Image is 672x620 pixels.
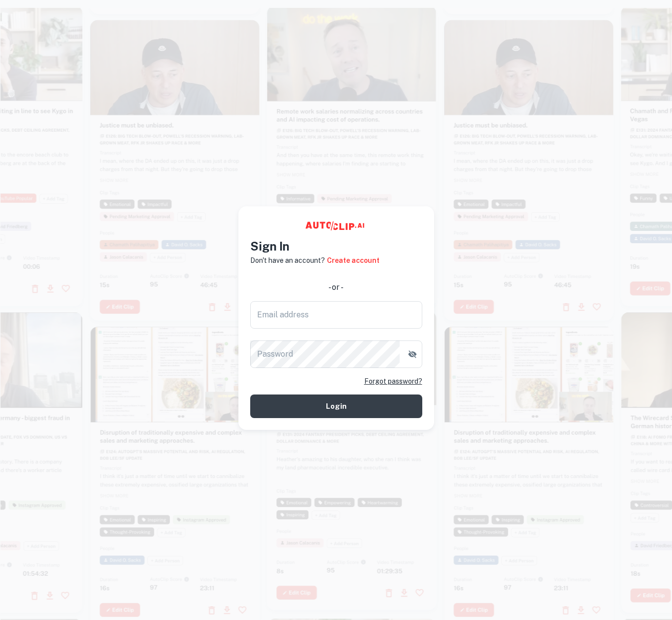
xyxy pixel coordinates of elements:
a: Forgot password? [364,376,422,387]
h4: Sign In [250,237,422,255]
p: Don't have an account? [250,255,325,266]
button: Login [250,395,422,418]
div: - or - [250,282,422,293]
a: Create account [327,255,380,266]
